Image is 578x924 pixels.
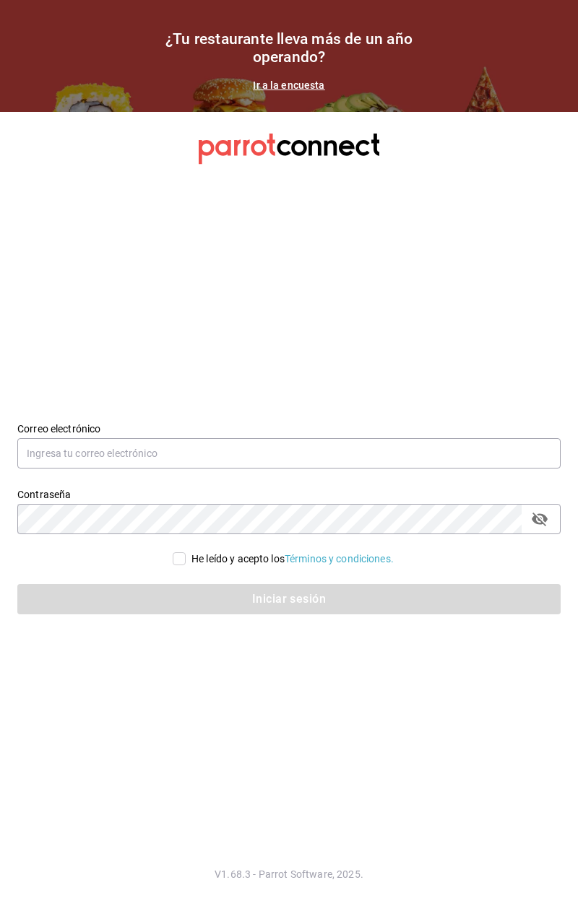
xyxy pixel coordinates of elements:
[253,79,324,91] a: Ir a la encuesta
[17,438,561,468] input: Ingresa tu correo electrónico
[527,507,552,531] button: campo de contraseña
[285,553,394,565] a: Términos y condiciones.
[17,488,71,500] font: Contraseña
[17,422,100,434] font: Correo electrónico
[165,30,413,66] font: ¿Tu restaurante lleva más de un año operando?
[215,868,363,880] font: V1.68.3 - Parrot Software, 2025.
[191,553,285,565] font: He leído y acepto los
